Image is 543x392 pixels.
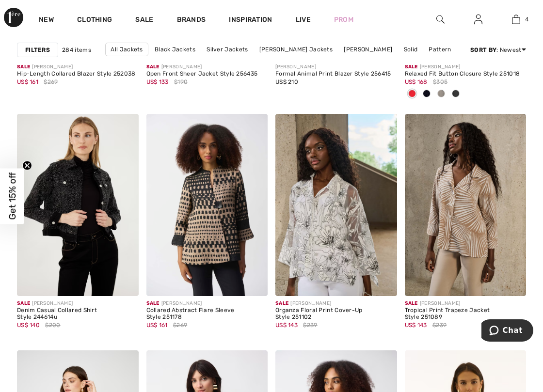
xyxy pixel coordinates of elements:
button: Close teaser [22,160,32,170]
a: New [39,16,54,26]
span: $239 [303,321,317,329]
strong: Sort By [470,47,496,53]
span: Sale [17,300,30,306]
div: [PERSON_NAME] [146,300,268,307]
a: Sign In [466,14,490,26]
a: Prom [334,15,353,25]
img: Denim Casual Collared Shirt Style 244614u. Black/Silver [17,114,139,296]
a: Black Jackets [150,43,200,56]
a: All Jackets [105,43,148,56]
div: [PERSON_NAME] [405,63,527,71]
div: Formal Animal Print Blazer Style 256415 [275,71,397,78]
img: Tropical Print Trapeze Jacket Style 251089. Dune/vanilla [405,114,527,296]
span: Sale [17,64,30,70]
img: Collared Abstract Flare Sleeve Style 251178. Black/dune [146,114,268,296]
span: Sale [405,64,418,70]
div: Denim Casual Collared Shirt Style 244614u [17,307,139,321]
div: [PERSON_NAME] [17,63,139,71]
span: Sale [146,300,160,306]
div: Tropical Print Trapeze Jacket Style 251089 [405,307,527,321]
img: search the website [436,14,445,25]
img: 1ère Avenue [4,8,23,27]
div: Moonstone [434,86,448,102]
span: $305 [433,78,447,86]
a: Solid [399,43,423,56]
span: Sale [275,300,288,306]
div: [PERSON_NAME] [275,63,397,71]
a: Clothing [77,16,112,26]
span: Sale [405,300,418,306]
span: Inspiration [229,16,272,26]
span: US$ 168 [405,78,428,85]
div: Midnight Blue [419,86,434,102]
span: Get 15% off [7,172,18,220]
span: US$ 143 [405,322,427,329]
div: Open Front Sheer Jacket Style 256435 [146,71,268,78]
div: [PERSON_NAME] [146,63,268,71]
div: [PERSON_NAME] [17,300,139,307]
a: Sale [135,16,153,26]
a: Brands [177,16,206,26]
span: 284 items [62,46,91,54]
span: $200 [45,321,60,329]
a: [PERSON_NAME] [339,43,397,56]
span: $269 [173,321,187,329]
span: US$ 140 [17,322,40,329]
span: US$ 161 [17,78,38,85]
span: US$ 143 [275,322,298,329]
iframe: Opens a widget where you can chat to one of our agents [481,319,533,344]
div: [PERSON_NAME] [405,300,527,307]
span: US$ 133 [146,78,169,85]
a: 4 [498,14,535,25]
div: Collared Abstract Flare Sleeve Style 251178 [146,307,268,321]
span: Sale [146,64,160,70]
a: Live [296,15,311,25]
a: [PERSON_NAME] Jackets [255,43,337,56]
span: 4 [525,15,528,24]
span: $239 [432,321,447,329]
div: Radiant red [405,86,419,102]
div: [PERSON_NAME] [275,300,397,307]
span: US$ 161 [146,322,168,329]
div: Relaxed Fit Button Closure Style 251018 [405,71,527,78]
span: $269 [44,78,58,86]
img: My Bag [512,14,520,25]
div: Hip-Length Collared Blazer Style 252038 [17,71,139,78]
div: Organza Floral Print Cover-Up Style 251102 [275,307,397,321]
div: Black [448,86,463,102]
a: Silver Jackets [202,43,253,56]
strong: Filters [25,46,50,54]
span: $190 [174,78,188,86]
a: Pattern [424,43,456,56]
span: US$ 210 [275,78,298,85]
div: : Newest [470,46,526,54]
img: My Info [474,14,482,25]
img: Organza Floral Print Cover-Up Style 251102. White/Black [275,114,397,296]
